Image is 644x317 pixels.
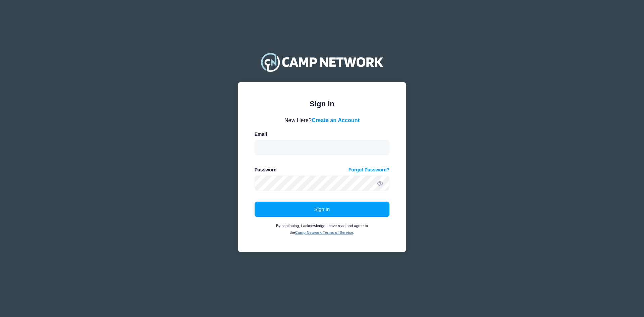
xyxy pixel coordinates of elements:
[255,202,390,217] button: Sign In
[348,166,390,173] a: Forgot Password?
[258,49,386,75] img: Camp Network
[255,116,390,124] div: New Here?
[295,230,353,234] a: Camp Network Terms of Service
[255,98,390,109] div: Sign In
[255,131,267,138] label: Email
[276,224,368,234] small: By continuing, I acknowledge I have read and agree to the .
[312,117,360,123] a: Create an Account
[255,166,277,173] label: Password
